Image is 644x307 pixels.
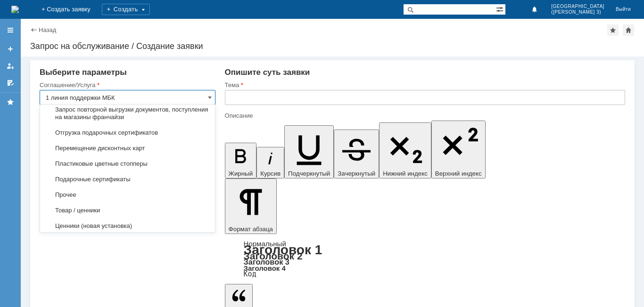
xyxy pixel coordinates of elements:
[244,258,289,266] a: Заголовок 3
[496,4,505,13] span: Расширенный поиск
[244,242,322,257] a: Заголовок 1
[225,241,625,277] div: Формат абзаца
[225,68,310,77] span: Опишите суть заявки
[3,58,18,73] a: Мои заявки
[46,106,209,121] span: Запрос повторной выгрузки документов, поступления на магазины франчайзи
[244,270,256,278] a: Код
[102,4,150,15] div: Создать
[11,6,19,13] a: Перейти на домашнюю страницу
[3,75,18,90] a: Мои согласования
[435,170,482,177] span: Верхний индекс
[431,121,486,178] button: Верхний индекс
[256,147,284,178] button: Курсив
[46,160,209,168] span: Пластиковые цветные стопперы
[229,226,273,233] span: Формат абзаца
[244,240,286,248] a: Нормальный
[30,41,635,51] div: Запрос на обслуживание / Создание заявки
[338,170,375,177] span: Зачеркнутый
[551,9,604,15] span: ([PERSON_NAME] 3)
[244,250,303,261] a: Заголовок 2
[11,6,19,13] img: logo
[225,143,257,178] button: Жирный
[46,191,209,199] span: Прочее
[244,264,286,272] a: Заголовок 4
[379,122,431,178] button: Нижний индекс
[40,68,127,77] span: Выберите параметры
[284,125,334,178] button: Подчеркнутый
[225,113,623,119] div: Описание
[46,129,209,137] span: Отгрузка подарочных сертификатов
[288,170,330,177] span: Подчеркнутый
[46,145,209,152] span: Перемещение дисконтных карт
[46,207,209,214] span: Товар / ценники
[225,178,277,234] button: Формат абзаца
[46,222,209,230] span: Ценники (новая установка)
[40,82,214,88] div: Соглашение/Услуга
[383,170,428,177] span: Нижний индекс
[260,170,281,177] span: Курсив
[39,26,56,33] a: Назад
[3,41,18,57] a: Создать заявку
[334,129,379,178] button: Зачеркнутый
[225,82,623,88] div: Тема
[607,24,619,36] div: Добавить в избранное
[46,176,209,183] span: Подарочные сертификаты
[551,4,604,9] span: [GEOGRAPHIC_DATA]
[229,170,253,177] span: Жирный
[623,24,634,36] div: Сделать домашней страницей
